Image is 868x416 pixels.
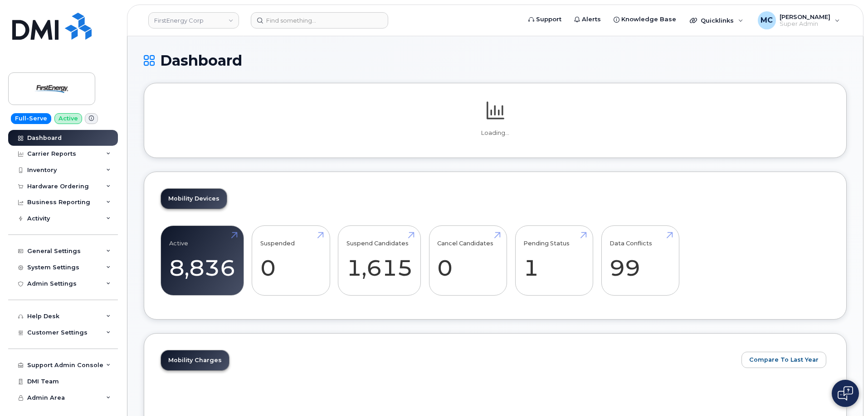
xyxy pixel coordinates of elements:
a: Pending Status 1 [523,231,585,291]
a: Cancel Candidates 0 [437,231,498,291]
button: Compare To Last Year [741,352,826,368]
a: Data Conflicts 99 [610,231,671,291]
a: Mobility Devices [161,189,227,209]
img: Open chat [838,386,853,401]
a: Active 8,836 [169,231,235,291]
a: Suspended 0 [260,231,322,291]
span: Compare To Last Year [749,355,819,364]
a: Mobility Charges [161,350,229,370]
a: Suspend Candidates 1,615 [346,231,413,291]
p: Loading... [161,129,830,137]
h1: Dashboard [144,53,847,68]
